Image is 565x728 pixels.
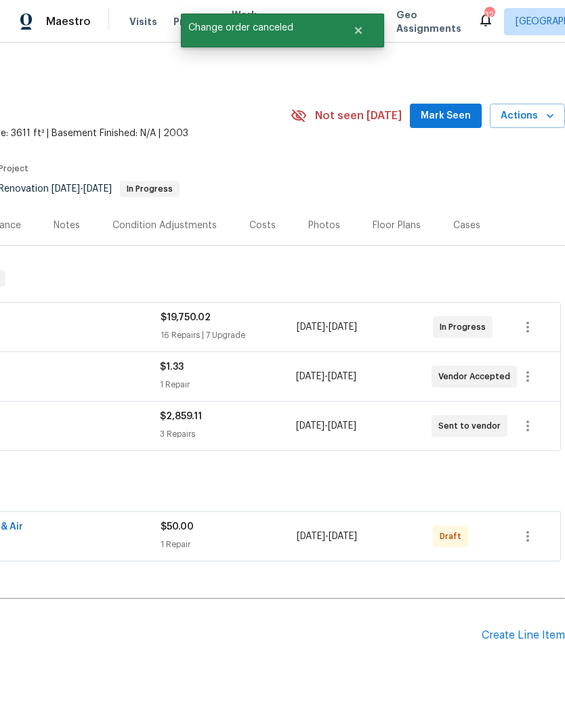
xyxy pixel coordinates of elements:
[297,320,357,334] span: -
[297,532,325,541] span: [DATE]
[501,108,554,125] span: Actions
[181,14,336,42] span: Change order canceled
[161,538,297,551] div: 1 Repair
[373,219,421,232] div: Floor Plans
[249,219,276,232] div: Costs
[112,219,217,232] div: Condition Adjustments
[297,322,325,332] span: [DATE]
[421,108,471,125] span: Mark Seen
[296,372,325,381] span: [DATE]
[296,421,325,431] span: [DATE]
[173,15,215,28] span: Projects
[51,184,80,194] span: [DATE]
[160,362,184,372] span: $1.33
[161,522,194,532] span: $50.00
[232,8,266,35] span: Work Orders
[296,370,356,383] span: -
[160,427,295,441] div: 3 Repairs
[396,8,461,35] span: Geo Assignments
[160,412,202,421] span: $2,859.11
[438,419,506,433] span: Sent to vendor
[328,372,356,381] span: [DATE]
[297,530,357,543] span: -
[296,419,356,433] span: -
[482,629,565,642] div: Create Line Item
[484,8,494,22] div: 32
[315,109,402,123] span: Not seen [DATE]
[161,313,211,322] span: $19,750.02
[161,328,297,342] div: 16 Repairs | 7 Upgrade
[121,185,178,193] span: In Progress
[129,15,157,28] span: Visits
[440,320,491,334] span: In Progress
[490,104,565,129] button: Actions
[328,421,356,431] span: [DATE]
[438,370,516,383] span: Vendor Accepted
[83,184,112,194] span: [DATE]
[453,219,480,232] div: Cases
[329,322,357,332] span: [DATE]
[54,219,80,232] div: Notes
[410,104,482,129] button: Mark Seen
[329,532,357,541] span: [DATE]
[46,15,91,28] span: Maestro
[440,530,467,543] span: Draft
[308,219,340,232] div: Photos
[51,184,112,194] span: -
[336,17,381,44] button: Close
[160,378,295,391] div: 1 Repair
